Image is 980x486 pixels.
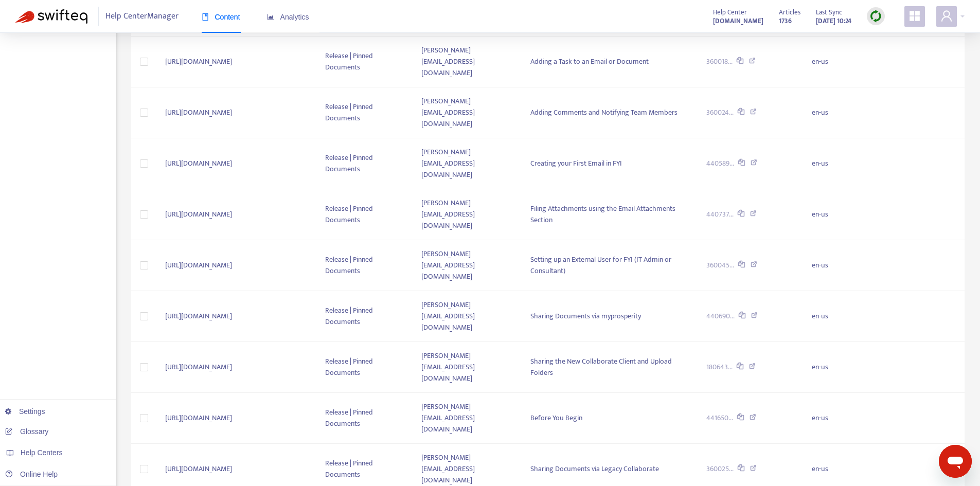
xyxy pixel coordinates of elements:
[804,138,888,189] td: en-us
[530,56,649,67] span: Adding a Task to an Email or Document
[530,254,671,277] span: Setting up an External User for FYI (IT Admin or Consultant)
[413,87,522,138] td: [PERSON_NAME][EMAIL_ADDRESS][DOMAIN_NAME]
[530,106,678,118] span: Adding Comments and Notifying Team Members
[530,310,641,322] span: Sharing Documents via myprosperity
[804,37,888,87] td: en-us
[157,240,317,291] td: [URL][DOMAIN_NAME]
[317,189,413,240] td: Release | Pinned Documents
[530,355,672,379] span: Sharing the New Collaborate Client and Upload Folders
[713,7,747,18] span: Help Center
[804,240,888,291] td: en-us
[5,407,45,416] a: Settings
[157,393,317,444] td: [URL][DOMAIN_NAME]
[105,7,179,26] span: Help Center Manager
[706,107,734,118] span: 360024...
[530,412,582,424] span: Before You Begin
[267,13,309,21] span: Analytics
[804,393,888,444] td: en-us
[21,448,63,457] span: Help Centers
[804,189,888,240] td: en-us
[157,291,317,342] td: [URL][DOMAIN_NAME]
[940,10,953,22] span: user
[317,37,413,87] td: Release | Pinned Documents
[413,393,522,444] td: [PERSON_NAME][EMAIL_ADDRESS][DOMAIN_NAME]
[317,138,413,189] td: Release | Pinned Documents
[869,10,882,23] img: sync.dc5367851b00ba804db3.png
[157,342,317,393] td: [URL][DOMAIN_NAME]
[804,291,888,342] td: en-us
[779,7,800,18] span: Articles
[816,15,851,27] strong: [DATE] 10:24
[530,157,622,169] span: Creating your First Email in FYI
[413,342,522,393] td: [PERSON_NAME][EMAIL_ADDRESS][DOMAIN_NAME]
[5,427,48,436] a: Glossary
[202,13,240,21] span: Content
[267,13,274,21] span: area-chart
[530,463,659,475] span: Sharing Documents via Legacy Collaborate
[413,37,522,87] td: [PERSON_NAME][EMAIL_ADDRESS][DOMAIN_NAME]
[15,9,87,24] img: Swifteq
[530,203,675,226] span: Filing Attachments using the Email Attachments Section
[413,138,522,189] td: [PERSON_NAME][EMAIL_ADDRESS][DOMAIN_NAME]
[713,15,763,27] a: [DOMAIN_NAME]
[157,138,317,189] td: [URL][DOMAIN_NAME]
[779,15,792,27] strong: 1736
[908,10,921,22] span: appstore
[157,189,317,240] td: [URL][DOMAIN_NAME]
[804,342,888,393] td: en-us
[706,56,733,67] span: 360018...
[706,412,733,424] span: 441650...
[413,189,522,240] td: [PERSON_NAME][EMAIL_ADDRESS][DOMAIN_NAME]
[816,7,842,18] span: Last Sync
[706,362,733,373] span: 180643...
[804,87,888,138] td: en-us
[706,209,734,220] span: 440737...
[939,445,972,478] iframe: Button to launch messaging window
[5,470,58,478] a: Online Help
[157,87,317,138] td: [URL][DOMAIN_NAME]
[202,13,209,21] span: book
[317,393,413,444] td: Release | Pinned Documents
[157,37,317,87] td: [URL][DOMAIN_NAME]
[317,87,413,138] td: Release | Pinned Documents
[317,240,413,291] td: Release | Pinned Documents
[706,260,734,271] span: 360045...
[317,291,413,342] td: Release | Pinned Documents
[317,342,413,393] td: Release | Pinned Documents
[706,311,735,322] span: 440690...
[706,463,734,475] span: 360025...
[413,291,522,342] td: [PERSON_NAME][EMAIL_ADDRESS][DOMAIN_NAME]
[706,158,734,169] span: 440589...
[413,240,522,291] td: [PERSON_NAME][EMAIL_ADDRESS][DOMAIN_NAME]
